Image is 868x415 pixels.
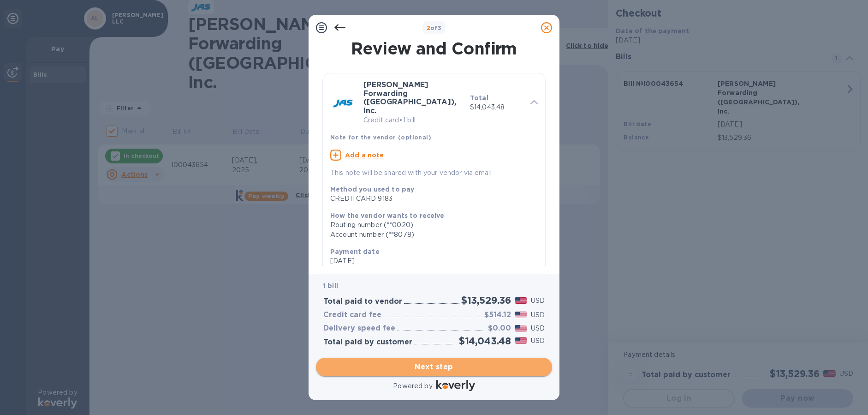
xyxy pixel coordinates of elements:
p: Credit card • 1 bill [363,115,463,125]
u: Add a note [345,151,384,159]
img: Logo [436,380,475,391]
div: Account number (**8078) [330,230,530,240]
span: Next step [323,361,545,373]
p: $14,043.48 [470,102,523,112]
p: USD [531,296,545,306]
h3: Total paid by customer [323,338,412,347]
img: USD [515,325,527,331]
img: USD [515,312,527,318]
h2: $14,043.48 [459,335,511,347]
div: [PERSON_NAME] Forwarding ([GEOGRAPHIC_DATA]), Inc.Credit card•1 billTotal$14,043.48Note for the v... [330,81,538,178]
p: USD [531,324,545,333]
button: Next step [316,358,552,376]
h3: Total paid to vendor [323,297,402,306]
p: This note will be shared with your vendor via email [330,168,538,178]
b: Payment date [330,248,380,255]
b: [PERSON_NAME] Forwarding ([GEOGRAPHIC_DATA]), Inc. [363,80,456,115]
b: of 3 [427,24,442,31]
p: USD [531,310,545,320]
b: Total [470,94,488,102]
b: 1 bill [323,282,338,289]
h2: $13,529.36 [461,295,511,306]
p: Powered by [393,381,432,391]
h3: Credit card fee [323,311,381,319]
p: USD [531,336,545,346]
div: CREDITCARD 9183 [330,194,530,204]
b: Note for the vendor (optional) [330,134,431,141]
h3: $514.12 [484,311,511,319]
img: USD [515,297,527,304]
p: [DATE] [330,256,530,266]
b: How the vendor wants to receive [330,212,445,219]
div: Routing number (**0020) [330,220,530,230]
h3: Delivery speed fee [323,324,395,333]
b: Method you used to pay [330,186,414,193]
span: 2 [427,24,430,31]
h1: Review and Confirm [321,39,547,58]
img: USD [515,337,527,344]
h3: $0.00 [488,324,511,333]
